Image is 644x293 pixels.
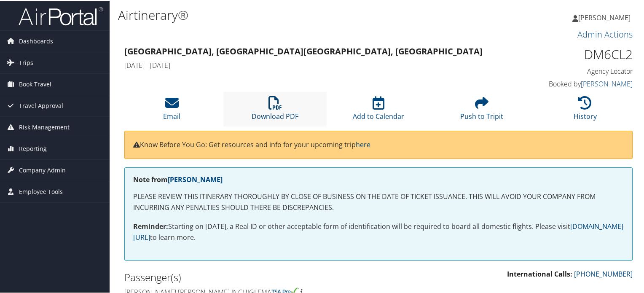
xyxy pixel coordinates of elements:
[507,269,572,278] strong: International Calls:
[19,73,51,94] span: Book Travel
[124,45,483,56] strong: [GEOGRAPHIC_DATA], [GEOGRAPHIC_DATA] [GEOGRAPHIC_DATA], [GEOGRAPHIC_DATA]
[19,116,70,137] span: Risk Management
[252,100,298,120] a: Download PDF
[515,78,633,88] h4: Booked by
[124,60,502,69] h4: [DATE] - [DATE]
[581,78,633,88] a: [PERSON_NAME]
[515,45,633,62] h1: DM6CL2
[19,5,103,25] img: airportal-logo.png
[353,100,404,120] a: Add to Calendar
[574,269,633,278] a: [PHONE_NUMBER]
[124,269,372,284] h2: Passenger(s)
[133,139,624,150] p: Know Before You Go: Get resources and info for your upcoming trip
[19,180,63,202] span: Employee Tools
[163,100,180,120] a: Email
[19,30,53,51] span: Dashboards
[19,159,66,180] span: Company Admin
[118,5,465,23] h1: Airtinerary®
[460,100,503,120] a: Push to Tripit
[574,100,597,120] a: History
[19,137,47,159] span: Reporting
[578,12,631,22] span: [PERSON_NAME]
[19,51,33,73] span: Trips
[168,174,223,183] a: [PERSON_NAME]
[133,174,223,183] strong: Note from
[133,191,624,212] p: PLEASE REVIEW THIS ITINERARY THOROUGHLY BY CLOSE OF BUSINESS ON THE DATE OF TICKET ISSUANCE. THIS...
[133,221,168,230] strong: Reminder:
[515,66,633,75] h4: Agency Locator
[133,220,624,242] p: Starting on [DATE], a Real ID or other acceptable form of identification will be required to boar...
[19,94,63,116] span: Travel Approval
[356,139,370,148] a: here
[577,28,633,39] a: Admin Actions
[133,221,623,241] a: [DOMAIN_NAME][URL]
[572,4,639,30] a: [PERSON_NAME]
